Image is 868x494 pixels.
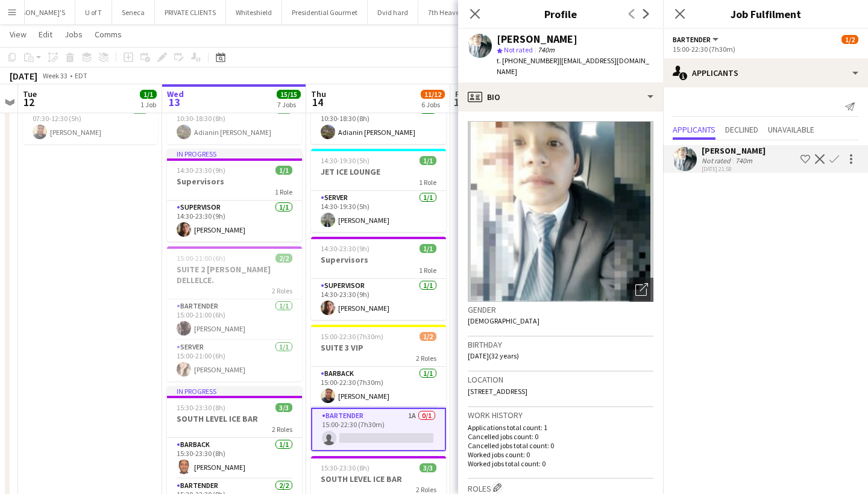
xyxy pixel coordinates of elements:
h3: Profile [458,6,663,22]
h3: Supervisors [311,254,446,265]
div: 740m [733,156,755,165]
span: Tue [23,89,37,99]
button: 7th Heaven Catering [418,1,502,24]
app-card-role: SERVER1/110:30-18:30 (8h)Adianin [PERSON_NAME] [167,103,302,144]
button: PRIVATE CLIENTS [155,1,226,24]
span: 12 [21,95,37,109]
span: | [EMAIL_ADDRESS][DOMAIN_NAME] [497,56,649,76]
h3: Work history [468,410,653,421]
app-card-role: BARBACK1/115:00-22:30 (7h30m)[PERSON_NAME] [311,367,446,408]
div: 15:00-22:30 (7h30m) [673,45,858,54]
h3: Gender [468,304,653,315]
h3: Roles [468,481,653,494]
div: 1 Job [140,100,156,109]
div: 7 Jobs [277,100,300,109]
span: Applicants [673,125,715,134]
h3: JET ICE LOUNGE [311,166,446,177]
app-job-card: 14:30-19:30 (5h)1/1JET ICE LOUNGE1 RoleSERVER1/114:30-19:30 (5h)[PERSON_NAME] [311,149,446,232]
div: [PERSON_NAME] [702,145,766,156]
a: Jobs [60,27,87,42]
span: Edit [39,29,52,40]
h3: SUITE 3 VIP [311,342,446,353]
span: 15/15 [277,90,301,99]
h3: SUITE 2 [PERSON_NAME] DELLELCE. [167,264,302,286]
a: Edit [34,27,57,42]
span: 3/3 [275,403,292,412]
span: 1/1 [140,90,157,99]
span: 15:00-21:00 (6h) [177,254,225,263]
div: Open photos pop-in [629,278,653,302]
app-job-card: 14:30-23:30 (9h)1/1Supervisors1 RoleSUPERVISOR1/114:30-23:30 (9h)[PERSON_NAME] [311,237,446,320]
app-job-card: 15:00-22:30 (7h30m)1/2SUITE 3 VIP2 RolesBARBACK1/115:00-22:30 (7h30m)[PERSON_NAME]BARTENDER1A0/11... [311,325,446,451]
span: 2 Roles [416,485,436,494]
h3: Location [468,374,653,385]
app-card-role: BARBACK1/115:30-23:30 (8h)[PERSON_NAME] [167,438,302,479]
h3: SOUTH LEVEL ICE BAR [167,413,302,424]
app-card-role: SERVER1/110:30-18:30 (8h)Adianin [PERSON_NAME] [311,103,446,144]
a: View [5,27,31,42]
span: 11/12 [421,90,445,99]
span: 2/2 [275,254,292,263]
app-job-card: In progress14:30-23:30 (9h)1/1Supervisors1 RoleSUPERVISOR1/114:30-23:30 (9h)[PERSON_NAME] [167,149,302,242]
span: [DEMOGRAPHIC_DATA] [468,316,539,325]
div: Bio [458,83,663,111]
span: 14 [309,95,326,109]
span: Fri [455,89,465,99]
span: t. [PHONE_NUMBER] [497,56,559,65]
div: EDT [75,71,87,80]
app-card-role: SUPERVISOR1/114:30-23:30 (9h)[PERSON_NAME] [311,279,446,320]
span: 13 [165,95,184,109]
span: 1 Role [419,178,436,187]
span: 2 Roles [272,425,292,434]
span: 3/3 [420,463,436,472]
span: Wed [167,89,184,99]
h3: Supervisors [167,176,302,187]
button: Seneca [112,1,155,24]
app-card-role: SERVER1/114:30-19:30 (5h)[PERSON_NAME] [311,191,446,232]
span: View [10,29,27,40]
div: [DATE] 21:58 [702,165,766,173]
app-card-role: SUPERVISOR1/114:30-23:30 (9h)[PERSON_NAME] [167,201,302,242]
button: Whiteshield [226,1,282,24]
span: Declined [725,125,758,134]
span: [STREET_ADDRESS] [468,387,527,396]
h3: Birthday [468,339,653,350]
a: Comms [90,27,127,42]
div: Not rated [702,156,733,165]
span: BARTENDER [673,35,711,44]
span: 15:00-22:30 (7h30m) [321,332,383,341]
span: 740m [535,45,557,54]
span: Not rated [504,45,533,54]
span: 15:30-23:30 (8h) [321,463,370,472]
span: Jobs [64,29,83,40]
div: In progress [167,386,302,396]
span: 2 Roles [416,354,436,363]
app-job-card: 15:00-21:00 (6h)2/2SUITE 2 [PERSON_NAME] DELLELCE.2 RolesBARTENDER1/115:00-21:00 (6h)[PERSON_NAME... [167,246,302,381]
span: 14:30-23:30 (9h) [321,244,370,253]
p: Worked jobs count: 0 [468,450,653,459]
p: Applications total count: 1 [468,423,653,432]
span: 15 [453,95,465,109]
span: Unavailable [768,125,814,134]
span: 1 Role [275,187,292,196]
p: Cancelled jobs count: 0 [468,432,653,441]
button: Presidential Gourmet [282,1,368,24]
button: Dvid hard [368,1,418,24]
span: 15:30-23:30 (8h) [177,403,225,412]
div: In progress [167,149,302,158]
span: Thu [311,89,326,99]
h3: SOUTH LEVEL ICE BAR [311,474,446,484]
span: 14:30-23:30 (9h) [177,166,225,175]
p: Worked jobs total count: 0 [468,459,653,468]
button: BARTENDER [673,35,720,44]
div: [DATE] [10,70,37,82]
div: [PERSON_NAME] [497,34,577,45]
span: 2 Roles [272,286,292,295]
span: 1/1 [420,244,436,253]
span: 1/1 [420,156,436,165]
